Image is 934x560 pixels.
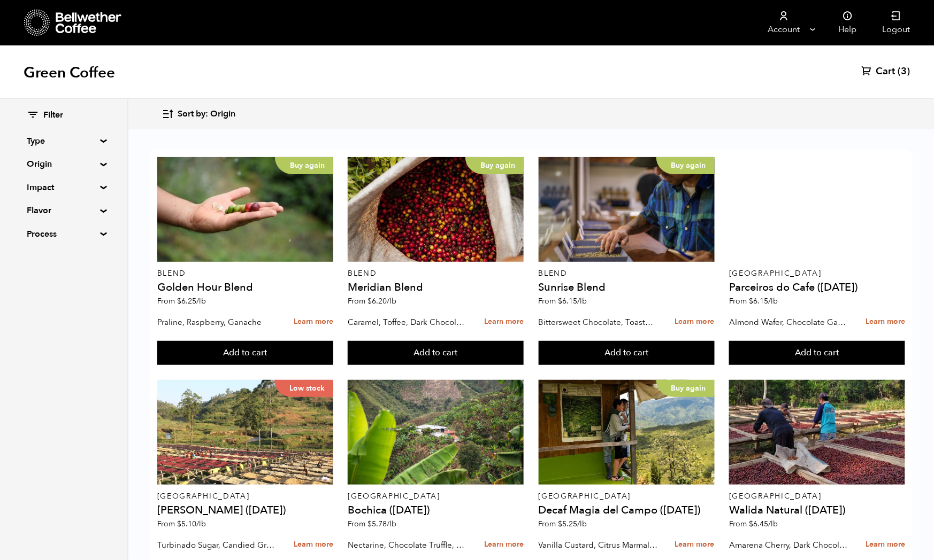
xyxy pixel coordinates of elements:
span: $ [749,519,753,529]
span: From [729,296,778,306]
bdi: 6.25 [177,296,206,306]
bdi: 5.78 [368,519,396,529]
p: [GEOGRAPHIC_DATA] [157,493,333,500]
a: Learn more [484,533,524,556]
p: Almond Wafer, Chocolate Ganache, Bing Cherry [729,314,849,330]
h4: Sunrise Blend [539,282,715,293]
span: $ [368,519,372,529]
span: From [539,519,587,529]
p: [GEOGRAPHIC_DATA] [348,493,524,500]
span: From [539,296,587,306]
span: From [157,519,206,529]
span: From [348,519,396,529]
p: Buy again [656,157,715,174]
p: Amarena Cherry, Dark Chocolate, Hibiscus [729,537,849,553]
span: /lb [578,519,587,529]
a: Learn more [675,533,715,556]
button: Add to cart [348,341,524,365]
span: Sort by: Origin [178,108,235,120]
a: Cart (3) [862,65,910,78]
a: Learn more [866,310,905,333]
button: Add to cart [729,341,905,365]
a: Learn more [484,310,524,333]
a: Buy again [539,157,715,262]
span: $ [558,519,563,529]
bdi: 6.20 [368,296,396,306]
span: /lb [387,519,396,529]
a: Learn more [294,533,333,556]
a: Buy again [539,380,715,485]
span: From [157,296,206,306]
p: Low stock [274,380,333,397]
span: /lb [578,296,587,306]
p: Nectarine, Chocolate Truffle, Brown Sugar [348,537,468,553]
h4: Decaf Magia del Campo ([DATE]) [539,505,715,516]
bdi: 6.15 [749,296,778,306]
h4: Walida Natural ([DATE]) [729,505,905,516]
span: $ [368,296,372,306]
p: Bittersweet Chocolate, Toasted Marshmallow, Candied Orange, Praline [539,314,659,330]
p: Turbinado Sugar, Candied Grapefruit, Spiced Plum [157,537,277,553]
p: [GEOGRAPHIC_DATA] [729,270,905,277]
span: /lb [196,519,206,529]
a: Buy again [348,157,524,262]
bdi: 6.15 [558,296,587,306]
button: Sort by: Origin [162,102,235,127]
p: Buy again [656,380,715,397]
p: Blend [157,270,333,277]
h4: Bochica ([DATE]) [348,505,524,516]
bdi: 5.10 [177,519,206,529]
span: /lb [768,296,778,306]
p: [GEOGRAPHIC_DATA] [539,493,715,500]
p: Buy again [465,157,524,174]
p: Blend [348,270,524,277]
a: Learn more [294,310,333,333]
summary: Origin [27,158,101,170]
span: /lb [196,296,206,306]
h4: Meridian Blend [348,282,524,293]
summary: Type [27,135,101,147]
bdi: 5.25 [558,519,587,529]
span: Filter [43,110,63,121]
summary: Process [27,228,101,240]
span: $ [177,519,181,529]
span: $ [177,296,181,306]
a: Learn more [675,310,715,333]
span: Cart [876,65,895,78]
span: (3) [898,65,910,78]
button: Add to cart [539,341,715,365]
summary: Flavor [27,204,101,217]
h4: Golden Hour Blend [157,282,333,293]
span: $ [749,296,753,306]
h4: [PERSON_NAME] ([DATE]) [157,505,333,516]
a: Low stock [157,380,333,485]
p: Praline, Raspberry, Ganache [157,314,277,330]
span: /lb [768,519,778,529]
bdi: 6.45 [749,519,778,529]
h4: Parceiros do Cafe ([DATE]) [729,282,905,293]
span: From [348,296,396,306]
a: Buy again [157,157,333,262]
a: Learn more [866,533,905,556]
h1: Green Coffee [24,63,115,82]
span: /lb [387,296,396,306]
p: Blend [539,270,715,277]
summary: Impact [27,181,101,194]
p: Vanilla Custard, Citrus Marmalade, Caramel [539,537,659,553]
p: Buy again [275,157,333,174]
span: From [729,519,778,529]
span: $ [558,296,563,306]
button: Add to cart [157,341,333,365]
p: [GEOGRAPHIC_DATA] [729,493,905,500]
p: Caramel, Toffee, Dark Chocolate [348,314,468,330]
